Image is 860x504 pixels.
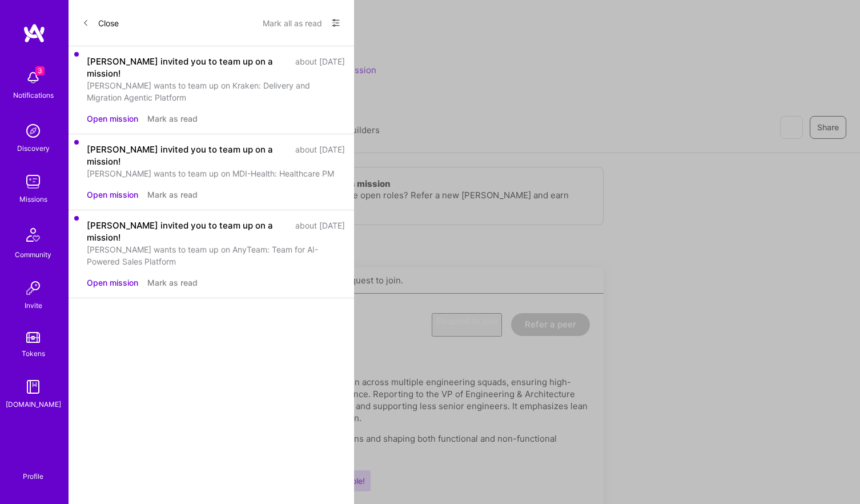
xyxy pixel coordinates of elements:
[87,243,345,267] div: [PERSON_NAME] wants to team up on AnyTeam: Team for AI-Powered Sales Platform
[295,55,345,79] div: about [DATE]
[87,79,345,103] div: [PERSON_NAME] wants to team up on Kraken: Delivery and Migration Agentic Platform
[295,143,345,167] div: about [DATE]
[22,277,45,299] img: Invite
[35,66,45,75] span: 3
[147,277,198,289] button: Mark as read
[22,347,45,359] div: Tokens
[23,23,46,43] img: logo
[25,299,42,311] div: Invite
[26,332,40,343] img: tokens
[87,219,288,243] div: [PERSON_NAME] invited you to team up on a mission!
[87,167,345,179] div: [PERSON_NAME] wants to team up on MDI-Health: Healthcare PM
[87,189,138,201] button: Open mission
[147,113,198,125] button: Mark as read
[15,249,51,261] div: Community
[147,189,198,201] button: Mark as read
[87,277,138,289] button: Open mission
[87,143,288,167] div: [PERSON_NAME] invited you to team up on a mission!
[19,221,47,249] img: Community
[13,89,54,101] div: Notifications
[82,14,119,32] button: Close
[23,470,43,481] div: Profile
[17,142,50,154] div: Discovery
[22,170,45,193] img: teamwork
[87,55,288,79] div: [PERSON_NAME] invited you to team up on a mission!
[295,219,345,243] div: about [DATE]
[22,119,45,142] img: discovery
[263,14,322,32] button: Mark all as read
[19,193,47,205] div: Missions
[87,113,138,125] button: Open mission
[6,398,61,410] div: [DOMAIN_NAME]
[22,375,45,398] img: guide book
[19,458,47,481] a: Profile
[22,66,45,89] img: bell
